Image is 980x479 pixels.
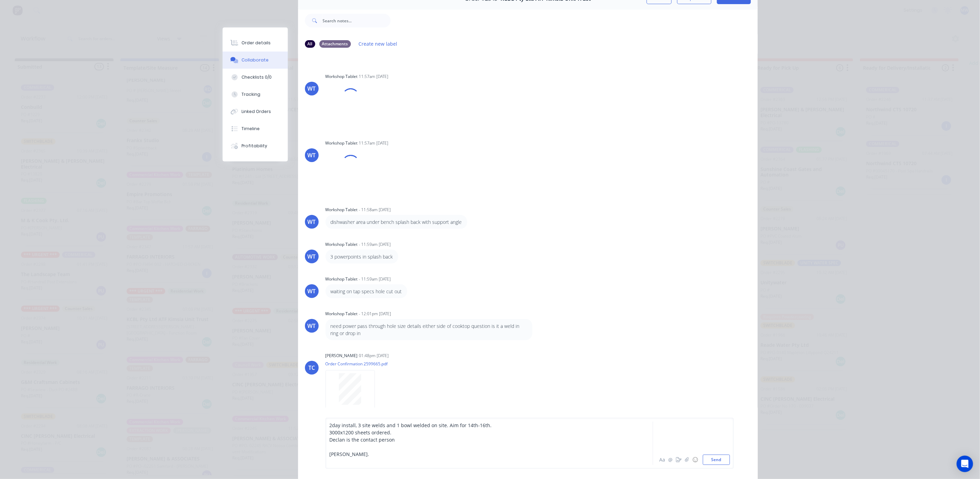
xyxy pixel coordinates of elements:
[223,52,288,69] button: Collaborate
[359,73,389,80] div: 11:57am [DATE]
[331,253,393,260] div: 3 powerpoints in splash back
[308,252,316,261] div: WT
[691,456,699,464] button: ☺
[308,364,315,372] div: TC
[330,451,369,457] span: [PERSON_NAME].
[359,311,391,317] div: - 12:01pm [DATE]
[223,34,288,52] button: Order details
[359,353,389,359] div: 01:48pm [DATE]
[355,39,401,48] button: Create new label
[241,126,260,132] div: Timeline
[241,91,260,98] div: Tracking
[330,429,392,436] span: 3000x1200 sheets ordered.
[319,40,351,48] div: Attachments
[331,288,402,295] div: waiting on tap specs hole cut out
[241,109,271,115] div: Linked Orders
[326,140,358,146] div: Workshop Tablet
[326,311,358,317] div: Workshop Tablet
[359,207,391,213] div: - 11:58am [DATE]
[658,456,666,464] button: Aa
[308,151,316,159] div: WT
[223,120,288,137] button: Timeline
[331,218,462,226] div: dishwasher area under bench splash back with support angle
[308,322,316,330] div: WT
[305,40,315,48] div: All
[323,14,391,27] input: Search notes...
[308,218,316,226] div: WT
[241,143,267,149] div: Profitability
[359,276,391,282] div: - 11:59am [DATE]
[326,361,388,367] p: Order Confirmation 2599665.pdf
[308,84,316,93] div: WT
[223,137,288,155] button: Profitability
[359,140,389,146] div: 11:57am [DATE]
[241,57,269,63] div: Collaborate
[241,40,271,46] div: Order details
[957,456,973,472] div: Open Intercom Messenger
[326,353,358,359] div: [PERSON_NAME]
[326,207,358,213] div: Workshop Tablet
[330,422,492,429] span: 2day install, 3 site welds and 1 bowl welded on site. Aim for 14th-16th.
[308,287,316,295] div: WT
[223,103,288,120] button: Linked Orders
[223,69,288,86] button: Checklists 0/0
[703,455,730,465] button: Send
[326,73,358,80] div: Workshop Tablet
[326,241,358,248] div: Workshop Tablet
[331,322,527,337] div: need power pass through hole size details either side of cooktop question is it a weld in ring or...
[223,86,288,103] button: Tracking
[666,456,675,464] button: @
[330,436,395,443] span: Declan is the contact person
[241,74,272,80] div: Checklists 0/0
[326,276,358,282] div: Workshop Tablet
[359,241,391,248] div: - 11:59am [DATE]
